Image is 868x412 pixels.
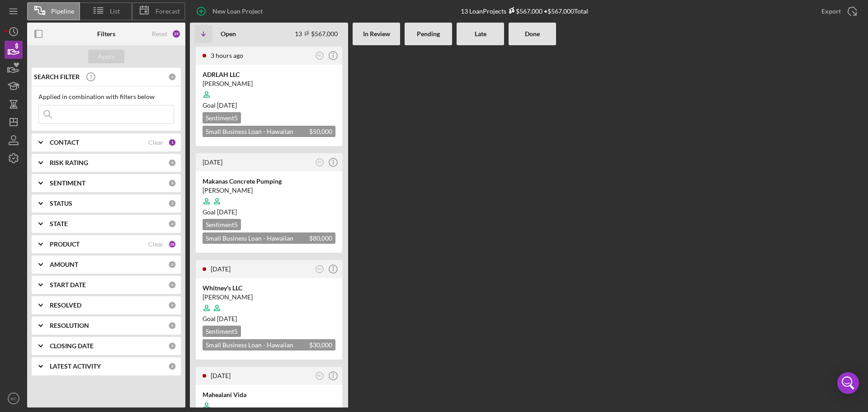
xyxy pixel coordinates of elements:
[217,208,237,216] time: 10/10/2025
[168,260,176,269] div: 0
[211,265,231,273] time: 2025-10-04 00:24
[203,158,222,166] time: 2025-10-10 06:36
[203,219,241,230] div: Sentiment 5
[51,8,74,15] span: Pipeline
[314,263,326,275] button: KC
[148,139,164,146] div: Clear
[314,50,326,62] button: KC
[5,389,23,407] button: KC
[110,8,120,15] span: List
[168,138,176,147] div: 1
[168,179,176,187] div: 0
[203,208,237,216] span: Goal
[168,322,176,330] div: 0
[203,293,335,302] div: [PERSON_NAME]
[168,342,176,350] div: 0
[309,128,332,135] span: $50,000
[203,112,241,123] div: Sentiment 5
[475,30,486,38] b: Late
[194,152,344,254] a: [DATE]KCMakanas Concrete Pumping[PERSON_NAME]Goal [DATE]Sentiment5Small Business Loan - Hawaiian ...
[309,341,332,349] span: $30,000
[50,159,88,166] b: RISK RATING
[168,73,176,81] div: 0
[314,156,326,169] button: KC
[203,70,335,79] div: ADRLAH LLC
[318,161,322,164] text: KC
[168,240,176,248] div: 28
[168,281,176,289] div: 0
[203,326,241,337] div: Sentiment 5
[309,234,332,242] span: $80,000
[314,370,326,382] button: KC
[50,302,81,309] b: RESOLVED
[50,139,79,146] b: CONTACT
[525,30,540,38] b: Done
[156,8,180,15] span: Forecast
[50,220,68,227] b: STATE
[50,281,86,289] b: START DATE
[203,177,335,186] div: Makanas Concrete Pumping
[168,199,176,208] div: 0
[318,374,322,377] text: KC
[812,2,863,20] button: Export
[50,261,78,268] b: AMOUNT
[203,284,335,293] div: Whitney's LLC
[50,200,72,207] b: STATUS
[211,372,231,379] time: 2025-09-30 05:22
[168,362,176,370] div: 0
[506,7,542,15] div: $567,000
[10,396,16,401] text: KC
[152,30,167,38] div: Reset
[821,2,841,20] div: Export
[363,30,390,38] b: In Review
[211,52,243,59] time: 2025-10-14 22:37
[217,315,237,322] time: 09/20/2025
[221,30,236,38] b: Open
[98,50,115,63] div: Apply
[203,315,237,322] span: Goal
[168,301,176,309] div: 0
[50,180,85,187] b: SENTIMENT
[318,54,322,57] text: KC
[837,372,859,394] div: Open Intercom Messenger
[97,30,115,38] b: Filters
[295,30,338,38] div: 13 $567,000
[203,390,335,399] div: Mahealani Vida
[50,363,101,370] b: LATEST ACTIVITY
[203,232,335,244] div: Small Business Loan - Hawaiian Council
[194,259,344,361] a: [DATE]KCWhitney's LLC[PERSON_NAME]Goal [DATE]Sentiment5Small Business Loan - Hawaiian Council $30...
[168,159,176,167] div: 0
[168,220,176,228] div: 0
[461,7,588,15] div: 13 Loan Projects • $567,000 Total
[203,339,335,350] div: Small Business Loan - Hawaiian Council
[203,126,335,137] div: Small Business Loan - Hawaiian Council
[203,186,335,195] div: [PERSON_NAME]
[417,30,440,38] b: Pending
[50,342,94,350] b: CLOSING DATE
[203,79,335,88] div: [PERSON_NAME]
[203,101,237,109] span: Goal
[212,2,263,20] div: New Loan Project
[217,101,237,109] time: 11/09/2025
[190,2,272,20] button: New Loan Project
[318,267,322,270] text: KC
[50,241,80,248] b: PRODUCT
[172,29,181,38] div: 29
[38,93,174,100] div: Applied in combination with filters below
[194,45,344,147] a: 3 hours agoKCADRLAH LLC[PERSON_NAME]Goal [DATE]Sentiment5Small Business Loan - Hawaiian Council $...
[34,73,80,81] b: SEARCH FILTER
[50,322,89,329] b: RESOLUTION
[148,241,164,248] div: Clear
[88,50,124,63] button: Apply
